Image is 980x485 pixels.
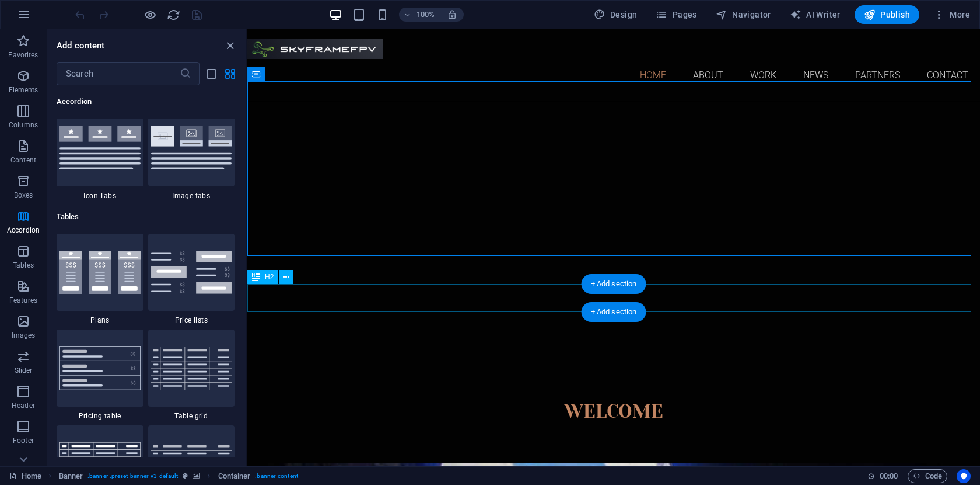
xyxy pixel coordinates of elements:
[589,5,642,24] button: Design
[59,469,298,483] nav: breadcrumb
[12,331,36,340] p: Images
[447,9,457,20] i: On resize automatically adjust zoom level to fit chosen device.
[148,316,235,325] span: Price lists
[151,251,232,294] img: pricing-lists.svg
[57,109,143,200] div: Icon Tabs
[9,85,38,95] p: Elements
[183,473,188,479] i: This element is a customizable preset
[148,109,235,200] div: Image tabs
[933,9,970,20] span: More
[59,469,83,483] span: Click to select. Double-click to edit
[8,50,38,60] p: Favorites
[57,39,105,53] h6: Add content
[148,330,235,421] div: Table grid
[60,126,141,169] img: accordion-icon-tabs.svg
[582,274,646,294] div: + Add section
[913,469,942,483] span: Code
[148,234,235,325] div: Price lists
[957,469,971,483] button: Usercentrics
[218,469,251,483] span: Click to select. Double-click to edit
[711,5,776,24] button: Navigator
[265,273,274,280] span: H2
[656,9,696,20] span: Pages
[166,8,180,22] button: reload
[57,191,143,200] span: Icon Tabs
[716,9,771,20] span: Navigator
[867,469,898,483] h6: Session time
[929,5,975,24] button: More
[594,9,638,20] span: Design
[13,261,34,270] p: Tables
[148,411,235,421] span: Table grid
[87,469,178,483] span: . banner .preset-banner-v3-default
[57,210,235,224] h6: Tables
[582,302,646,322] div: + Add section
[148,191,235,200] span: Image tabs
[416,8,435,22] h6: 100%
[7,226,40,235] p: Accordion
[864,9,910,20] span: Publish
[223,67,237,81] button: grid-view
[13,436,34,445] p: Footer
[255,469,297,483] span: . banner-content
[855,5,919,24] button: Publish
[192,473,199,479] i: This element contains a background
[15,366,33,375] p: Slider
[57,330,143,421] div: Pricing table
[12,401,35,410] p: Header
[60,442,141,485] img: table-bordered.svg
[223,39,237,53] button: close panel
[908,469,947,483] button: Code
[9,469,41,483] a: Click to cancel selection. Double-click to open Pages
[143,8,157,22] button: Click here to leave preview mode and continue editing
[60,346,141,390] img: pricing-table.svg
[880,469,898,483] span: 00 00
[10,155,36,165] p: Content
[399,8,440,22] button: 100%
[651,5,701,24] button: Pages
[57,316,143,325] span: Plans
[57,62,180,85] input: Search
[57,95,235,109] h6: Accordion
[151,347,232,389] img: table-grid.svg
[57,411,143,421] span: Pricing table
[204,67,218,81] button: list-view
[9,296,37,305] p: Features
[151,445,232,482] img: table.svg
[785,5,845,24] button: AI Writer
[167,8,180,22] i: Reload page
[151,126,232,169] img: image-tabs-accordion.svg
[9,120,38,130] p: Columns
[57,234,143,325] div: Plans
[790,9,841,20] span: AI Writer
[14,190,33,200] p: Boxes
[888,472,890,480] span: :
[60,251,141,294] img: plans.svg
